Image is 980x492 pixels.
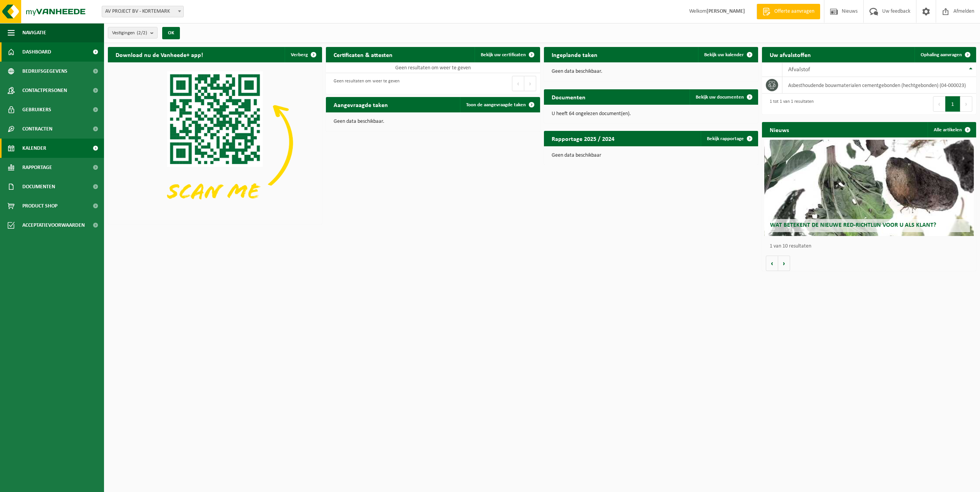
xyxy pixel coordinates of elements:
[770,222,936,228] span: Wat betekent de nieuwe RED-richtlijn voor u als klant?
[102,6,184,17] span: AV PROJECT BV - KORTEMARK
[696,95,744,100] span: Bekijk uw documenten
[22,81,67,100] span: Contactpersonen
[544,89,593,104] h2: Documenten
[330,75,399,92] div: Geen resultaten om weer te geven
[762,122,797,137] h2: Nieuws
[552,111,750,117] p: U heeft 64 ongelezen document(en).
[524,76,536,91] button: Next
[770,244,972,249] p: 1 van 10 resultaten
[22,139,46,158] span: Kalender
[933,96,945,112] button: Previous
[481,52,526,57] span: Bekijk uw certificaten
[766,95,814,112] div: 1 tot 1 van 1 resultaten
[762,47,819,62] h2: Uw afvalstoffen
[788,67,810,73] span: Afvalstof
[102,6,183,17] span: AV PROJECT BV - KORTEMARK
[915,47,975,62] a: Ophaling aanvragen
[945,96,960,112] button: 1
[928,122,975,137] a: Alle artikelen
[782,77,976,94] td: asbesthoudende bouwmaterialen cementgebonden (hechtgebonden) (04-000023)
[326,47,400,62] h2: Certificaten & attesten
[544,47,605,62] h2: Ingeplande taken
[22,216,85,235] span: Acceptatievoorwaarden
[326,97,396,112] h2: Aangevraagde taken
[960,96,972,112] button: Next
[772,8,816,15] span: Offerte aanvragen
[22,62,67,81] span: Bedrijfsgegevens
[544,131,622,146] h2: Rapportage 2025 / 2024
[162,27,180,39] button: OK
[137,30,147,35] count: (2/2)
[22,23,46,42] span: Navigatie
[466,102,526,107] span: Toon de aangevraagde taken
[285,47,321,62] button: Verberg
[108,27,158,38] button: Vestigingen(2/2)
[334,119,532,124] p: Geen data beschikbaar.
[706,8,745,14] strong: [PERSON_NAME]
[291,52,308,57] span: Verberg
[690,89,757,105] a: Bekijk uw documenten
[326,62,540,73] td: Geen resultaten om weer te geven
[22,42,51,62] span: Dashboard
[757,4,820,19] a: Offerte aanvragen
[698,47,757,62] a: Bekijk uw kalender
[22,196,57,216] span: Product Shop
[552,69,750,74] p: Geen data beschikbaar.
[766,256,778,271] button: Vorige
[22,100,51,119] span: Gebruikers
[108,62,322,223] img: Download de VHEPlus App
[704,52,744,57] span: Bekijk uw kalender
[512,76,524,91] button: Previous
[921,52,962,57] span: Ophaling aanvragen
[552,153,750,158] p: Geen data beschikbaar
[112,27,147,39] span: Vestigingen
[460,97,539,112] a: Toon de aangevraagde taken
[22,177,55,196] span: Documenten
[475,47,539,62] a: Bekijk uw certificaten
[701,131,757,146] a: Bekijk rapportage
[764,140,974,236] a: Wat betekent de nieuwe RED-richtlijn voor u als klant?
[22,158,52,177] span: Rapportage
[108,47,211,62] h2: Download nu de Vanheede+ app!
[778,256,790,271] button: Volgende
[22,119,52,139] span: Contracten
